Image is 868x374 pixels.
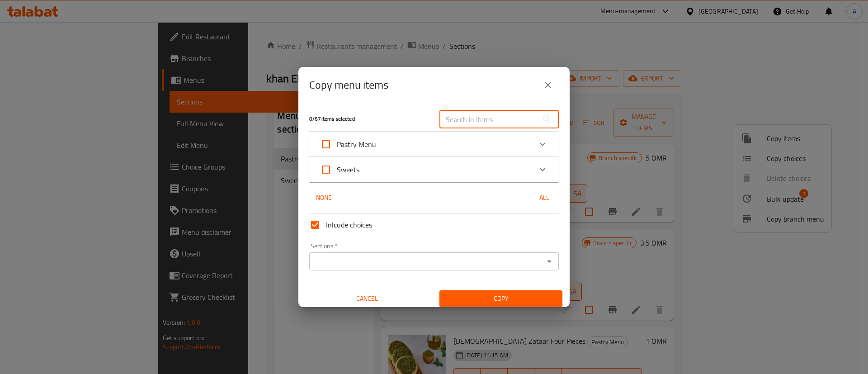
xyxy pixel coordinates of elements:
span: Sweets [337,163,359,176]
span: Copy [447,293,555,304]
h5: 0 / 67 items selected [309,115,429,123]
span: Pastry Menu [337,137,376,151]
h2: Copy menu items [309,78,388,92]
span: Cancel [309,293,425,304]
button: Cancel [306,290,429,307]
label: Acknowledge [315,159,359,180]
button: All [530,189,559,206]
span: Inlcude choices [326,219,372,230]
button: None [309,189,338,206]
button: Open [543,255,556,268]
span: All [533,192,555,204]
input: Search in items [439,110,538,128]
div: Expand [309,157,559,182]
div: Expand [309,132,559,157]
span: None [313,192,335,204]
button: close [537,74,559,96]
label: Acknowledge [315,133,376,155]
button: Copy [439,290,562,307]
input: Select section [312,255,541,268]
